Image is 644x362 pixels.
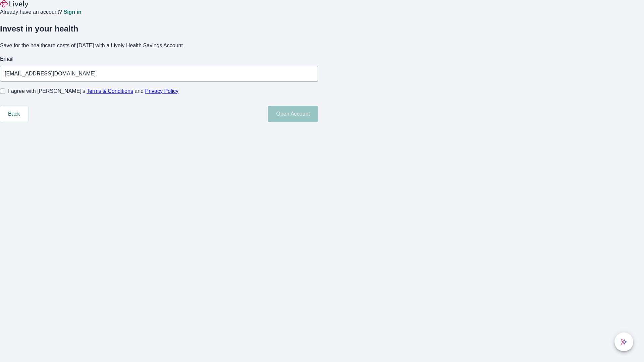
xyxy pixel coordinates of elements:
svg: Lively AI Assistant [621,339,627,345]
button: chat [614,333,633,351]
a: Sign in [63,9,81,15]
span: I agree with [PERSON_NAME]’s and [8,87,178,95]
a: Terms & Conditions [87,88,133,94]
a: Privacy Policy [145,88,179,94]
